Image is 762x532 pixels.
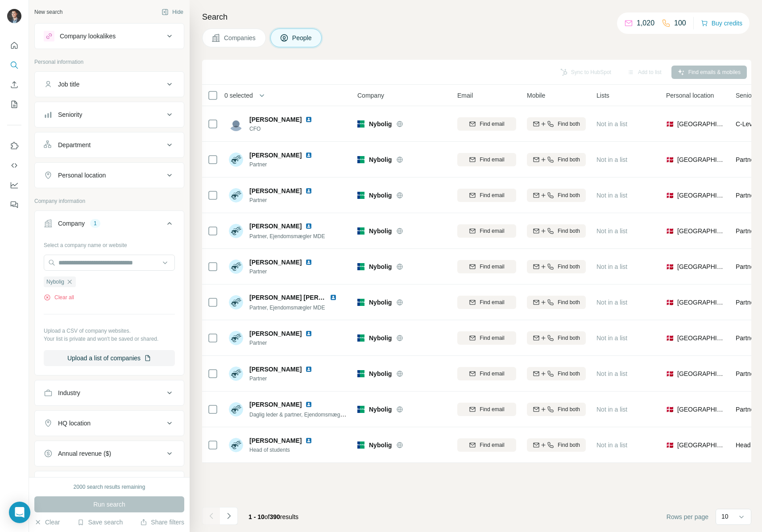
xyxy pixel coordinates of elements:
span: Companies [224,33,257,42]
button: Find email [457,117,516,131]
button: Find email [457,260,516,273]
span: 🇩🇰 [666,441,674,450]
button: Hide [155,5,190,19]
button: Find both [527,296,586,309]
span: Daglig leder & partner, Ejendomsmægler, MDE [249,411,360,418]
span: CFO [249,125,323,133]
button: Department [35,134,184,156]
span: Partner, Ejendomsmægler MDE [249,305,325,311]
button: My lists [7,96,21,112]
button: Company lookalikes [35,25,184,47]
div: 2000 search results remaining [74,483,145,491]
span: 🇩🇰 [666,120,674,128]
img: Avatar [229,224,243,238]
span: Nybolig [46,278,64,286]
button: Feedback [7,197,21,213]
span: Partner [249,339,323,347]
button: Find both [527,189,586,202]
div: Company [58,219,85,228]
span: Partner [736,192,756,199]
div: Industry [58,388,80,397]
button: Clear all [44,293,74,301]
img: Logo of Nybolig [357,334,364,342]
span: Head of students [249,446,323,454]
button: Clear [34,518,60,527]
button: Find email [457,153,516,166]
button: Dashboard [7,177,21,193]
span: 🇩🇰 [666,155,674,164]
span: Rows per page [667,512,708,521]
p: 1,020 [637,18,654,29]
span: Nybolig [369,191,392,200]
span: Nybolig [369,298,392,307]
button: Job title [35,74,184,95]
span: [PERSON_NAME] [249,115,302,124]
span: Find both [558,227,580,235]
span: Nybolig [369,155,392,164]
button: Find email [457,367,516,380]
span: Find email [480,120,504,128]
span: Nybolig [369,405,392,414]
span: [PERSON_NAME] [249,366,302,373]
span: Partner [249,375,323,383]
span: [PERSON_NAME] [249,258,302,267]
span: Partner [736,334,756,342]
p: Your list is private and won't be saved or shared. [44,335,175,343]
span: Find both [558,441,580,449]
span: Not in a list [596,406,627,413]
button: Employees (size) [35,473,184,495]
button: Industry [35,382,184,404]
img: Logo of Nybolig [357,299,364,306]
span: 🇩🇰 [666,298,674,307]
button: Enrich CSV [7,77,21,93]
span: 🇩🇰 [666,227,674,235]
span: Mobile [527,91,545,100]
img: LinkedIn logo [305,437,312,444]
span: [GEOGRAPHIC_DATA] [677,298,725,307]
button: Find both [527,224,586,238]
button: Find both [527,367,586,380]
span: 🇩🇰 [666,334,674,342]
p: Company information [34,197,184,205]
div: Company lookalikes [60,32,116,41]
span: C-Level [736,120,757,128]
img: Logo of Nybolig [357,441,364,449]
img: LinkedIn logo [305,152,312,159]
span: [GEOGRAPHIC_DATA] [677,227,725,235]
img: Logo of Nybolig [357,120,364,128]
span: [PERSON_NAME] [249,186,302,195]
button: Upload a list of companies [44,350,175,366]
div: Select a company name or website [44,238,175,249]
span: Find email [480,263,504,271]
span: [PERSON_NAME] [249,436,302,445]
span: Not in a list [596,441,627,449]
span: [PERSON_NAME] [249,222,302,231]
span: 390 [270,513,280,520]
span: Not in a list [596,192,627,199]
img: Avatar [229,402,243,417]
button: Save search [77,518,123,527]
img: Logo of Nybolig [357,406,364,413]
button: Find both [527,117,586,131]
span: Partner [249,196,323,204]
img: Avatar [229,331,243,345]
div: Personal location [58,171,106,180]
button: Annual revenue ($) [35,443,184,464]
button: Find email [457,224,516,238]
span: [PERSON_NAME] [PERSON_NAME] [249,294,356,301]
button: Personal location [35,165,184,186]
p: Upload a CSV of company websites. [44,327,175,335]
span: Find both [558,370,580,378]
button: Seniority [35,104,184,125]
span: Partner [736,299,756,306]
span: Not in a list [596,334,627,342]
span: Find both [558,334,580,342]
div: Department [58,140,91,149]
button: Find email [457,189,516,202]
span: Find email [480,405,504,413]
span: Partner [736,227,756,235]
h4: Search [202,11,751,23]
img: Avatar [229,367,243,381]
span: 🇩🇰 [666,191,674,200]
img: LinkedIn logo [305,401,312,408]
